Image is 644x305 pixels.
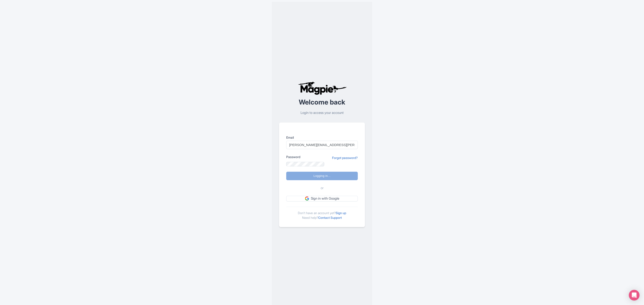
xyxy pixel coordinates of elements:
a: Forgot password? [332,155,358,160]
span: or [321,186,324,191]
h2: Welcome back [279,98,365,106]
label: Password [286,155,300,159]
div: Open Intercom Messenger [629,290,640,301]
input: you@example.com [286,141,358,149]
a: Sign in with Google [286,196,358,201]
label: Email [286,135,358,140]
p: Login to access your account [279,110,365,115]
a: Sign up [336,211,346,215]
input: Logging in... [286,172,358,180]
img: google.svg [305,196,309,201]
a: Contact Support [318,216,342,219]
div: Don't have an account yet? Need help? [286,207,358,220]
img: logo-ab69f6fb50320c5b225c76a69d11143b.png [297,81,347,95]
